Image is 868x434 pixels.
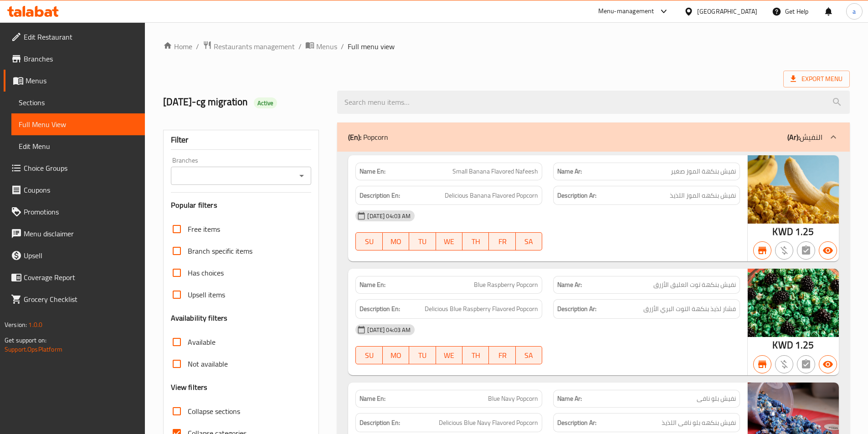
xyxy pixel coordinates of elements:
[355,232,382,250] button: SU
[493,349,512,362] span: FR
[409,232,436,250] button: TU
[171,313,228,323] h3: Availability filters
[488,394,538,403] span: Blue Navy Popcorn
[797,241,815,260] button: Not has choices
[360,167,385,176] strong: Name En:
[4,48,145,70] a: Branches
[557,190,596,201] strong: Description Ar:
[4,157,145,179] a: Choice Groups
[337,91,850,114] input: search
[196,41,199,52] li: /
[697,394,736,403] span: نفيش بلو نافى
[787,130,800,144] b: (Ar):
[557,167,582,176] strong: Name Ar:
[360,394,385,403] strong: Name En:
[305,41,337,52] a: Menus
[11,135,145,157] a: Edit Menu
[360,349,379,362] span: SU
[24,250,138,261] span: Upsell
[364,326,414,334] span: [DATE] 04:03 AM
[748,155,839,224] img: blob_637375943065391435
[360,235,379,248] span: SU
[5,334,46,346] span: Get support on:
[24,206,138,217] span: Promotions
[445,190,538,201] span: Delicious Banana Flavored Popcorn
[489,346,515,364] button: FR
[19,97,138,108] span: Sections
[341,41,344,52] li: /
[5,319,27,331] span: Version:
[188,358,228,369] span: Not available
[360,280,385,290] strong: Name En:
[26,75,138,86] span: Menus
[348,41,395,52] span: Full menu view
[360,303,400,315] strong: Description En:
[188,289,225,300] span: Upsell items
[11,113,145,135] a: Full Menu View
[24,294,138,305] span: Grocery Checklist
[386,235,406,248] span: MO
[598,6,654,17] div: Menu-management
[753,355,771,373] button: Branch specific item
[413,349,432,362] span: TU
[653,280,736,290] span: نفيش بنكهة توت العليق الأزرق
[787,132,822,143] p: النفيش
[795,336,814,354] span: 1.25
[853,6,856,16] span: a
[519,349,539,362] span: SA
[466,349,485,362] span: TH
[474,280,538,290] span: Blue Raspberry Popcorn
[440,349,459,362] span: WE
[4,26,145,48] a: Edit Restaurant
[163,41,850,52] nav: breadcrumb
[557,394,582,403] strong: Name Ar:
[439,417,538,429] span: Delicious Blue Navy Flavored Popcorn
[557,417,596,429] strong: Description Ar:
[662,417,736,429] span: نفيش بنكهه بلو نافى اللذيذ
[254,97,277,108] div: Active
[489,232,515,250] button: FR
[436,232,462,250] button: WE
[298,41,302,52] li: /
[4,179,145,201] a: Coupons
[452,167,538,176] span: Small Banana Flavored Nafeesh
[795,223,814,240] span: 1.25
[440,235,459,248] span: WE
[4,201,145,223] a: Promotions
[772,336,793,354] span: KWD
[753,241,771,260] button: Branch specific item
[24,31,138,42] span: Edit Restaurant
[425,303,538,315] span: Delicious Blue Raspberry Flavored Popcorn
[364,212,414,220] span: [DATE] 04:03 AM
[4,245,145,266] a: Upsell
[4,288,145,310] a: Grocery Checklist
[791,73,842,85] span: Export Menu
[5,343,62,355] a: Support.OpsPlatform
[360,190,400,201] strong: Description En:
[360,417,400,429] strong: Description En:
[188,224,220,235] span: Free items
[516,232,542,250] button: SA
[383,232,409,250] button: MO
[24,272,138,283] span: Coverage Report
[254,99,277,107] span: Active
[413,235,432,248] span: TU
[316,41,337,52] span: Menus
[295,169,308,182] button: Open
[783,71,850,87] span: Export Menu
[24,228,138,239] span: Menu disclaimer
[163,95,327,109] h2: [DATE]-cg migration
[19,119,138,130] span: Full Menu View
[24,163,138,174] span: Choice Groups
[171,382,208,393] h3: View filters
[748,269,839,337] img: blob_637375947411178386
[519,235,539,248] span: SA
[772,223,793,240] span: KWD
[348,130,361,144] b: (En):
[386,349,406,362] span: MO
[4,223,145,245] a: Menu disclaimer
[348,132,388,143] p: Popcorn
[383,346,409,364] button: MO
[775,355,793,373] button: Purchased item
[557,280,582,290] strong: Name Ar:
